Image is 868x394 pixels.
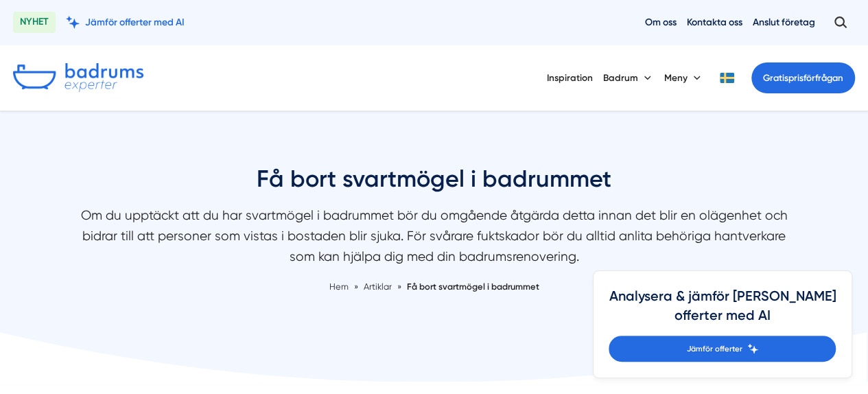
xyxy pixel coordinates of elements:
[547,60,593,95] a: Inspiration
[686,343,742,355] span: Jämför offerter
[71,163,798,205] h1: Få bort svartmögel i badrummet
[609,287,836,336] h4: Analysera & jämför [PERSON_NAME] offerter med AI
[364,281,394,292] a: Artiklar
[609,336,836,362] a: Jämför offerter
[364,281,392,292] span: Artiklar
[753,16,815,29] a: Anslut företag
[407,281,539,292] a: Få bort svartmögel i badrummet
[71,205,798,273] p: Om du upptäckt att du har svartmögel i badrummet bör du omgående åtgärda detta innan det blir en ...
[763,73,788,83] span: Gratis
[645,16,677,29] a: Om oss
[85,16,185,29] span: Jämför offerter med AI
[13,12,56,33] span: NYHET
[751,62,855,93] a: Gratisprisförfrågan
[603,60,654,95] button: Badrum
[397,280,401,294] span: »
[664,60,703,95] button: Meny
[687,16,742,29] a: Kontakta oss
[354,280,358,294] span: »
[13,63,143,92] img: Badrumsexperter.se logotyp
[71,280,798,294] nav: Breadcrumb
[329,281,349,292] a: Hem
[66,16,185,29] a: Jämför offerter med AI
